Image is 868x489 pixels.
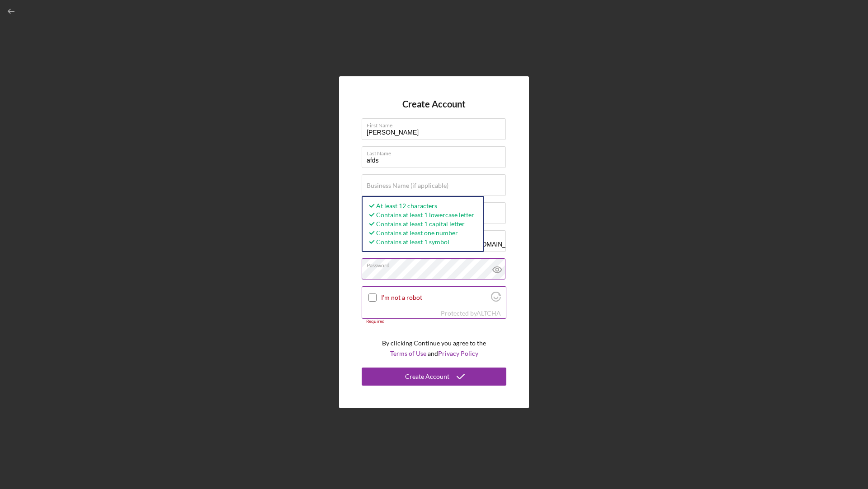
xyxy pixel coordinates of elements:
[441,310,501,317] div: Protected by
[367,147,506,157] label: Last Name
[367,228,474,238] div: Contains at least one number
[382,338,486,359] p: By clicking Continue you agree to the and
[402,99,466,109] h4: Create Account
[367,238,474,247] div: Contains at least 1 symbol
[367,219,474,228] div: Contains at least 1 capital letter
[390,349,426,357] a: Terms of Use
[367,119,506,129] label: First Name
[438,349,478,357] a: Privacy Policy
[405,368,449,386] div: Create Account
[491,295,501,303] a: Visit Altcha.org
[476,309,501,317] a: Visit Altcha.org
[367,201,474,210] div: At least 12 characters
[381,294,488,301] label: I'm not a robot
[362,319,506,324] div: Required
[367,182,448,189] label: Business Name (if applicable)
[367,210,474,219] div: Contains at least 1 lowercase letter
[362,368,506,386] button: Create Account
[367,259,506,269] label: Password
